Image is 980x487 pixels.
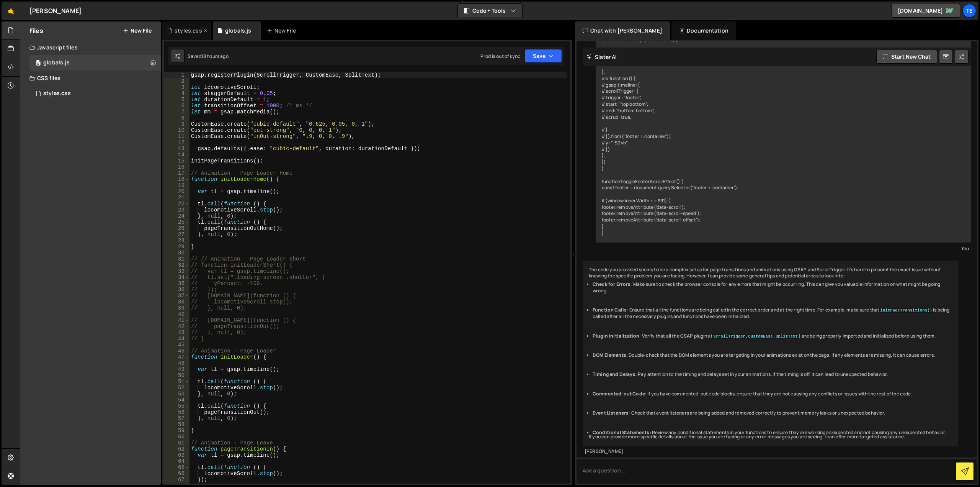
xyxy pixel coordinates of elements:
[164,280,189,287] div: 35
[164,115,189,121] div: 8
[164,170,189,176] div: 17
[175,27,202,34] div: styles.css
[20,40,161,55] div: Javascript files
[164,287,189,293] div: 36
[164,366,189,372] div: 49
[164,336,189,342] div: 44
[164,409,189,415] div: 56
[164,477,189,483] div: 67
[593,410,952,416] li: : Check that event listeners are being added and removed correctly to prevent memory leaks or une...
[593,307,952,320] li: : Ensure that all the functions are being called in the correct order and at the right time. For ...
[164,342,189,348] div: 45
[201,53,229,59] div: 18 hours ago
[164,256,189,262] div: 31
[164,360,189,366] div: 48
[225,27,252,34] div: globals.js
[164,195,189,201] div: 21
[575,21,670,40] div: Chat with [PERSON_NAME]
[593,371,952,378] li: : Pay attention to the timing and delays set in your animations. If the timing is off, it can lea...
[164,133,189,139] div: 11
[164,391,189,397] div: 53
[164,84,189,90] div: 3
[164,428,189,434] div: 59
[525,49,562,63] button: Save
[593,352,952,359] li: : Double-check that the DOM elements you are targeting in your animations exist on the page. If a...
[164,403,189,409] div: 55
[123,28,152,34] button: New File
[164,354,189,360] div: 47
[164,446,189,452] div: 62
[164,464,189,471] div: 65
[188,53,229,59] div: Saved
[712,334,746,339] code: ScrollTrigger
[879,308,933,313] code: initPageTransitions()
[593,307,627,313] strong: Function Calls
[593,371,635,377] strong: Timing and Delays
[775,334,799,339] code: SplitText
[164,219,189,225] div: 25
[593,429,650,436] strong: Conditional Statements
[164,189,189,195] div: 20
[164,440,189,446] div: 61
[164,415,189,421] div: 57
[164,244,189,250] div: 29
[164,458,189,464] div: 64
[962,4,976,18] a: Te
[164,421,189,428] div: 58
[583,261,958,447] div: The code you provided seems to be a complex setup for page transitions and animations using GSAP ...
[164,268,189,274] div: 33
[164,397,189,403] div: 54
[593,281,631,287] strong: Check for Errors
[593,390,645,397] strong: Commented-out Code
[164,299,189,305] div: 38
[480,53,520,59] div: Prod is out of sync
[164,72,189,78] div: 1
[43,90,71,97] div: styles.css
[164,78,189,84] div: 2
[164,452,189,458] div: 63
[164,293,189,299] div: 37
[2,2,20,20] a: 🤙
[164,164,189,170] div: 16
[593,410,629,416] strong: Event Listeners
[29,6,82,15] div: [PERSON_NAME]
[593,391,952,397] li: : If you have commented-out code blocks, ensure that they are not causing any conflicts or issues...
[593,333,952,339] li: : Verify that all the GSAP plugins ( , , ) are being properly imported and initialized before usi...
[164,231,189,238] div: 27
[29,26,43,35] h2: Files
[164,372,189,379] div: 50
[164,97,189,103] div: 5
[164,176,189,182] div: 18
[586,53,617,61] h2: Slater AI
[43,59,70,66] div: globals.js
[164,152,189,158] div: 14
[29,55,161,71] div: 16160/43434.js
[164,225,189,231] div: 26
[164,127,189,133] div: 10
[458,4,522,18] button: Code + Tools
[671,21,736,40] div: Documentation
[164,311,189,317] div: 40
[164,471,189,477] div: 66
[598,244,969,253] div: You
[593,430,952,436] li: : Review any conditional statements in your functions to ensure they are working as expected and ...
[593,352,626,358] strong: DOM Elements
[164,207,189,213] div: 23
[36,61,41,67] span: 0
[164,348,189,354] div: 46
[747,334,774,339] code: CustomEase
[164,238,189,244] div: 28
[29,86,161,101] div: 16160/43441.css
[164,213,189,219] div: 24
[164,434,189,440] div: 60
[585,448,956,455] div: [PERSON_NAME]
[20,71,161,86] div: CSS files
[593,281,952,294] li: : Make sure to check the browser console for any errors that might be occurring. This can give yo...
[164,385,189,391] div: 52
[164,90,189,97] div: 4
[164,109,189,115] div: 7
[164,330,189,336] div: 43
[164,250,189,256] div: 30
[891,4,960,18] a: [DOMAIN_NAME]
